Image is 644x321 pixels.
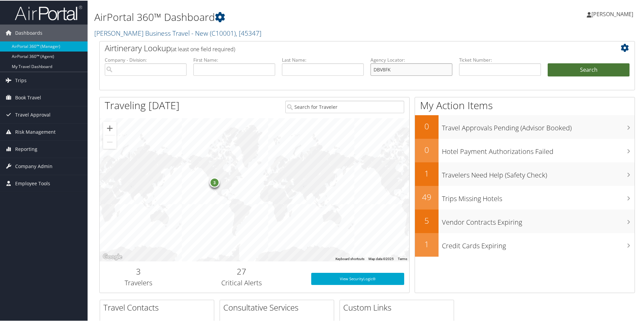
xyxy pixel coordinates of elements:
h3: Critical Alerts [182,278,301,287]
a: Terms (opens in new tab) [398,256,407,260]
h2: 3 [105,265,172,277]
h1: My Action Items [415,98,635,112]
h1: AirPortal 360™ Dashboard [94,9,458,24]
img: Google [101,252,124,261]
h2: 5 [415,214,439,226]
span: Travel Approval [15,106,51,123]
a: 0Travel Approvals Pending (Advisor Booked) [415,115,635,138]
a: 1Travelers Need Help (Safety Check) [415,162,635,185]
h1: Traveling [DATE] [105,98,180,112]
h2: 49 [415,191,439,202]
h2: 0 [415,143,439,155]
span: Trips [15,71,27,88]
h2: 27 [182,265,301,277]
h3: Trips Missing Hotels [442,190,635,203]
span: Reporting [15,140,37,157]
button: Search [548,63,630,76]
a: 1Credit Cards Expiring [415,232,635,256]
a: [PERSON_NAME] [587,3,640,24]
h3: Travelers Need Help (Safety Check) [442,166,635,179]
a: [PERSON_NAME] Business Travel - New [94,28,261,37]
span: Employee Tools [15,174,50,191]
button: Keyboard shortcuts [335,256,364,261]
button: Zoom out [103,135,117,148]
label: Company - Division: [105,56,187,63]
a: 5Vendor Contracts Expiring [415,209,635,232]
h2: Custom Links [343,301,454,313]
label: Agency Locator: [371,56,452,63]
h2: Airtinerary Lookup [105,42,585,53]
h2: 1 [415,167,439,179]
a: Open this area in Google Maps (opens a new window) [101,252,124,261]
img: airportal-logo.png [15,4,82,20]
span: ( C10001 ) [210,28,236,37]
button: Zoom in [103,121,117,134]
span: Map data ©2025 [368,256,394,260]
h2: 1 [415,238,439,249]
input: Search for Traveler [285,100,404,113]
a: View SecurityLogic® [311,272,404,284]
span: (at least one field required) [171,45,235,52]
h2: Consultative Services [223,301,334,313]
div: 3 [209,177,219,187]
h2: 0 [415,120,439,131]
h3: Vendor Contracts Expiring [442,214,635,226]
label: Ticket Number: [459,56,541,63]
h2: Travel Contacts [103,301,214,313]
span: Risk Management [15,123,56,140]
span: , [ 45347 ] [236,28,261,37]
a: 49Trips Missing Hotels [415,185,635,209]
span: Company Admin [15,157,53,174]
label: Last Name: [282,56,364,63]
h3: Travelers [105,278,172,287]
span: Dashboards [15,24,42,41]
h3: Hotel Payment Authorizations Failed [442,143,635,156]
h3: Travel Approvals Pending (Advisor Booked) [442,119,635,132]
label: First Name: [193,56,275,63]
a: 0Hotel Payment Authorizations Failed [415,138,635,162]
span: [PERSON_NAME] [591,10,633,17]
span: Book Travel [15,89,41,105]
h3: Credit Cards Expiring [442,237,635,250]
